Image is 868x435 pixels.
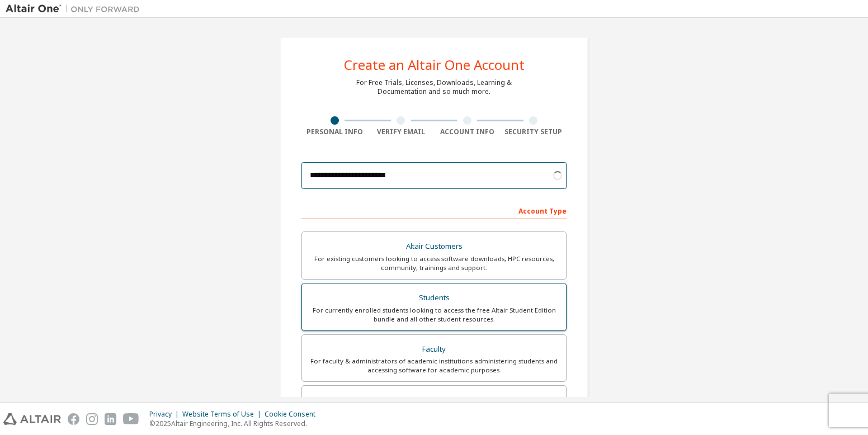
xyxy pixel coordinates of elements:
[149,419,322,428] p: © 2025 Altair Engineering, Inc. All Rights Reserved.
[68,413,79,425] img: facebook.svg
[301,201,567,219] div: Account Type
[149,410,182,419] div: Privacy
[309,357,559,375] div: For faculty & administrators of academic institutions administering students and accessing softwa...
[123,413,139,425] img: youtube.svg
[309,306,559,324] div: For currently enrolled students looking to access the free Altair Student Edition bundle and all ...
[265,410,322,419] div: Cookie Consent
[182,410,265,419] div: Website Terms of Use
[86,413,98,425] img: instagram.svg
[434,127,501,136] div: Account Info
[356,78,512,96] div: For Free Trials, Licenses, Downloads, Learning & Documentation and so much more.
[309,290,559,306] div: Students
[3,413,61,425] img: altair_logo.svg
[309,254,559,272] div: For existing customers looking to access software downloads, HPC resources, community, trainings ...
[344,58,525,72] div: Create an Altair One Account
[501,127,567,136] div: Security Setup
[105,413,116,425] img: linkedin.svg
[368,127,435,136] div: Verify Email
[309,393,559,408] div: Everyone else
[309,239,559,254] div: Altair Customers
[301,127,368,136] div: Personal Info
[309,342,559,357] div: Faculty
[6,3,145,15] img: Altair One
